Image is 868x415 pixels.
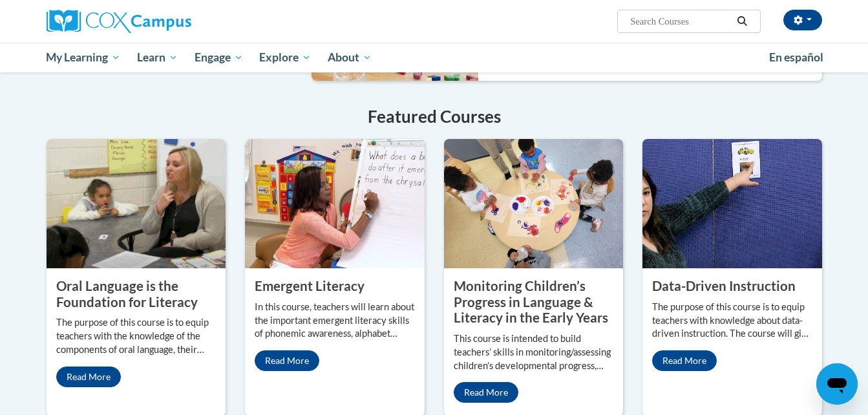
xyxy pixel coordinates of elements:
img: Oral Language is the Foundation for Literacy [47,139,226,268]
img: Emergent Literacy [245,139,425,268]
p: In this course, teachers will learn about the important emergent literacy skills of phonemic awar... [255,301,415,341]
property: Emergent Literacy [255,278,365,293]
a: Cox Campus [47,10,292,33]
a: Read More [255,350,319,371]
span: My Learning [46,50,120,65]
h4: Featured Courses [47,104,822,129]
div: Main menu [27,43,842,72]
a: Read More [454,382,518,403]
button: Account Settings [783,10,822,30]
span: En español [769,50,823,64]
iframe: Button to launch messaging window [816,363,858,405]
a: Learn [129,43,186,72]
input: Search Courses [629,14,732,29]
a: About [319,43,380,72]
property: Data-Driven Instruction [652,278,796,293]
span: About [328,50,372,65]
p: The purpose of this course is to equip teachers with knowledge about data-driven instruction. The... [652,301,812,341]
a: Read More [56,367,121,387]
property: Monitoring Children’s Progress in Language & Literacy in the Early Years [454,278,608,325]
p: The purpose of this course is to equip teachers with the knowledge of the components of oral lang... [56,316,217,357]
p: This course is intended to build teachers’ skills in monitoring/assessing children’s developmenta... [454,332,614,373]
a: Read More [652,350,717,371]
img: Cox Campus [47,10,191,33]
img: Data-Driven Instruction [642,139,822,268]
a: My Learning [38,43,129,72]
button: Search [732,14,752,29]
property: Oral Language is the Foundation for Literacy [56,278,198,310]
a: En español [761,44,832,71]
span: Learn [137,50,178,65]
img: Monitoring Children’s Progress in Language & Literacy in the Early Years [444,139,624,268]
span: Explore [259,50,311,65]
span: Engage [195,50,243,65]
a: Explore [251,43,319,72]
a: Engage [186,43,251,72]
